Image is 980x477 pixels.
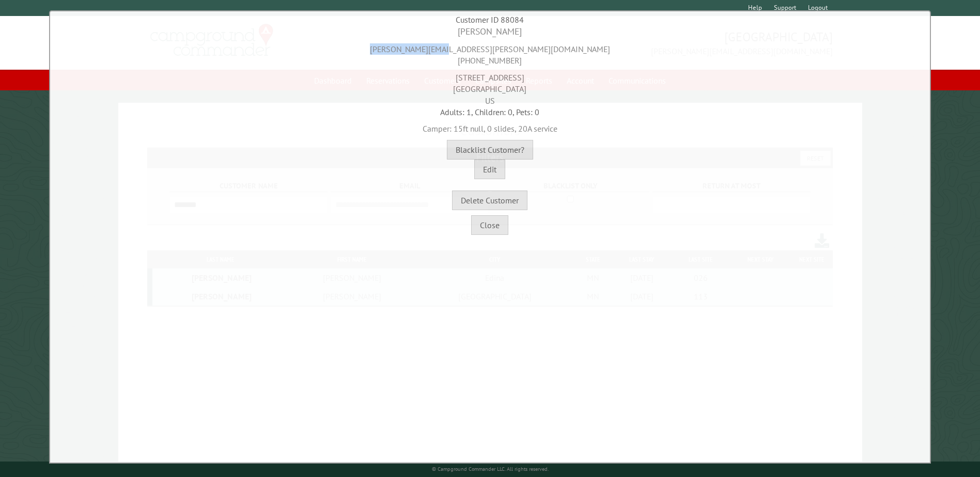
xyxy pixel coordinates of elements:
[53,38,927,67] div: [PERSON_NAME][EMAIL_ADDRESS][PERSON_NAME][DOMAIN_NAME] [PHONE_NUMBER]
[53,14,927,25] div: Customer ID 88084
[471,215,508,235] button: Close
[53,67,927,106] div: [STREET_ADDRESS] [GEOGRAPHIC_DATA] US
[447,140,533,160] button: Blacklist Customer?
[452,190,527,210] button: Delete Customer
[53,25,927,38] div: [PERSON_NAME]
[432,466,549,472] small: © Campground Commander LLC. All rights reserved.
[53,106,927,118] div: Adults: 1, Children: 0, Pets: 0
[474,160,505,179] button: Edit
[53,118,927,134] div: Camper: 15ft null, 0 slides, 20A service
